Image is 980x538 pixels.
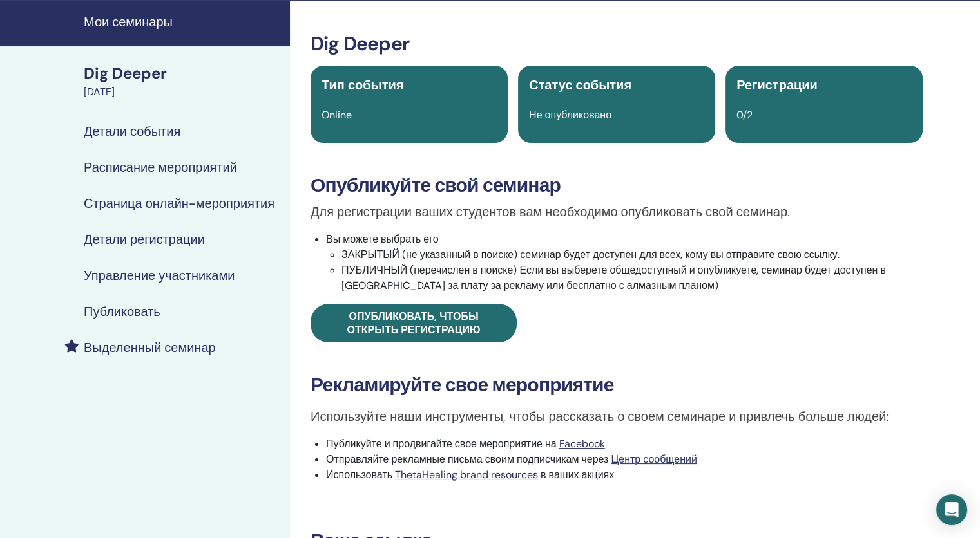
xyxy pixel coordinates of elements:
[311,202,923,221] p: Для регистрации ваших студентов вам необходимо опубликовать свой семинар.
[529,77,631,93] span: Статус события
[311,32,923,55] h3: Dig Deeper
[326,452,923,467] li: Отправляйте рекламные письма своим подписчикам через
[84,232,205,247] h4: Детали регистрации
[84,14,282,30] h4: Мои семинары
[84,124,180,139] h4: Детали события
[559,437,605,450] a: Facebook
[341,247,923,263] li: ЗАКРЫТЫЙ (не указанный в поиске) семинар будет доступен для всех, кому вы отправите свою ссылку.
[736,108,753,122] span: 0/2
[326,232,923,293] li: Вы можете выбрать его
[326,436,923,452] li: Публикуйте и продвигайте свое мероприятие на
[347,310,481,337] span: Опубликовать, чтобы открыть регистрацию
[311,373,923,396] h3: Рекламируйте свое мероприятие
[84,160,237,175] h4: Расписание мероприятий
[76,62,290,100] a: Dig Deeper[DATE]
[395,468,538,481] a: ThetaHealing brand resources
[84,62,282,84] div: Dig Deeper
[311,174,923,197] h3: Опубликуйте свой семинар
[322,77,403,93] span: Тип события
[311,407,923,426] p: Используйте наши инструменты, чтобы рассказать о своем семинаре и привлечь больше людей:
[311,304,517,342] a: Опубликовать, чтобы открыть регистрацию
[326,467,923,483] li: Использовать в ваших акциях
[529,108,611,122] span: Не опубликовано
[84,268,235,283] h4: Управление участниками
[84,196,274,211] h4: Страница онлайн-мероприятия
[322,108,352,122] span: Online
[341,263,923,293] li: ПУБЛИЧНЫЙ (перечислен в поиске) Если вы выберете общедоступный и опубликуете, семинар будет досту...
[936,494,967,525] div: Open Intercom Messenger
[84,84,282,100] div: [DATE]
[84,304,160,319] h4: Публиковать
[611,452,697,466] a: Центр сообщений
[84,340,216,355] h4: Выделенный семинар
[736,77,818,93] span: Регистрации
